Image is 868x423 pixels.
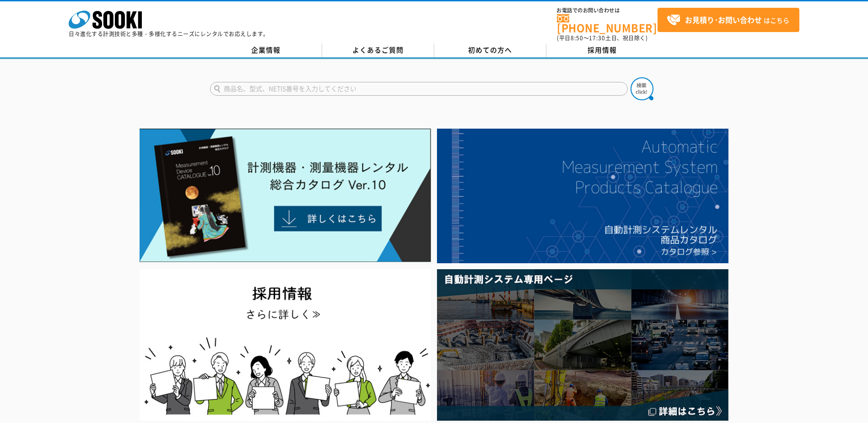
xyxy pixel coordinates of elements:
[658,8,799,32] a: お見積り･お問い合わせはこちら
[557,8,658,13] span: お電話でのお問い合わせは
[667,13,789,27] span: はこちら
[631,77,653,100] img: btn_search.png
[468,45,512,55] span: 初めての方へ
[546,43,658,57] a: 採用情報
[210,82,628,96] input: 商品名、型式、NETIS番号を入力してください
[437,129,728,263] img: 自動計測システムカタログ
[434,43,546,57] a: 初めての方へ
[589,34,605,42] span: 17:30
[210,43,322,57] a: 企業情報
[571,34,583,42] span: 8:50
[322,43,434,57] a: よくあるご質問
[140,129,431,262] img: Catalog Ver10
[685,14,762,25] strong: お見積り･お問い合わせ
[557,34,647,42] span: (平日 ～ 土日、祝日除く)
[69,31,269,37] p: 日々進化する計測技術と多種・多様化するニーズにレンタルでお応えします。
[437,269,728,421] img: 自動計測システム専用ページ
[557,14,658,33] a: [PHONE_NUMBER]
[140,269,431,421] img: SOOKI recruit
